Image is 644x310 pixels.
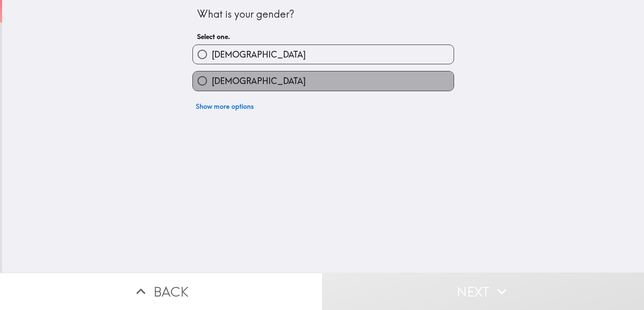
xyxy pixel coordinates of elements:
button: Show more options [192,98,257,115]
span: [DEMOGRAPHIC_DATA] [212,75,306,87]
h6: Select one. [197,32,449,41]
button: [DEMOGRAPHIC_DATA] [193,45,454,64]
span: [DEMOGRAPHIC_DATA] [212,49,306,60]
div: What is your gender? [197,7,449,21]
button: [DEMOGRAPHIC_DATA] [193,71,454,90]
button: Next [322,273,644,310]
